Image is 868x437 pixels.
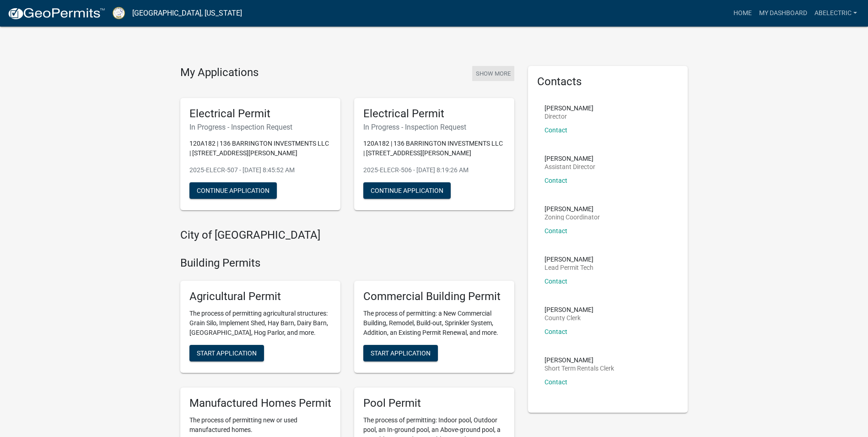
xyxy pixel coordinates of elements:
button: Show More [472,66,514,81]
h5: Pool Permit [363,397,505,410]
a: My Dashboard [755,5,811,22]
p: The process of permitting agricultural structures: Grain Silo, Implement Shed, Hay Barn, Dairy Ba... [189,309,331,338]
p: Assistant Director [545,164,595,170]
p: [PERSON_NAME] [545,105,593,111]
h6: In Progress - Inspection Request [363,123,505,131]
a: Contact [545,278,567,285]
h5: Electrical Permit [189,107,331,120]
button: Continue Application [363,182,451,199]
span: Start Application [197,349,257,356]
h5: Commercial Building Permit [363,290,505,303]
p: 120A182 | 136 BARRINGTON INVESTMENTS LLC | [STREET_ADDRESS][PERSON_NAME] [189,139,331,158]
img: Putnam County, Georgia [113,7,125,19]
h5: Contacts [537,75,679,88]
p: The process of permitting new or used manufactured homes. [189,415,331,435]
a: [GEOGRAPHIC_DATA], [US_STATE] [132,5,242,21]
p: [PERSON_NAME] [545,155,595,162]
a: Contact [545,378,567,386]
button: Start Application [189,345,264,361]
h6: In Progress - Inspection Request [189,123,331,131]
p: The process of permitting: a New Commercial Building, Remodel, Build-out, Sprinkler System, Addit... [363,309,505,338]
p: Director [545,113,593,120]
p: Short Term Rentals Clerk [545,365,614,371]
button: Continue Application [189,182,277,199]
p: [PERSON_NAME] [545,357,614,363]
p: Lead Permit Tech [545,264,593,271]
span: Start Application [371,349,431,356]
a: Home [730,5,755,22]
h5: Agricultural Permit [189,290,331,303]
h4: Building Permits [180,257,514,270]
a: Contact [545,126,567,134]
h4: My Applications [180,66,259,80]
a: Abelectric [811,5,861,22]
p: [PERSON_NAME] [545,306,593,313]
p: Zoning Coordinator [545,214,600,220]
button: Start Application [363,345,438,361]
a: Contact [545,227,567,235]
p: County Clerk [545,315,593,321]
p: [PERSON_NAME] [545,256,593,262]
h5: Electrical Permit [363,107,505,120]
p: 2025-ELECR-507 - [DATE] 8:45:52 AM [189,165,331,175]
a: Contact [545,177,567,184]
h4: City of [GEOGRAPHIC_DATA] [180,229,514,242]
p: 120A182 | 136 BARRINGTON INVESTMENTS LLC | [STREET_ADDRESS][PERSON_NAME] [363,139,505,158]
p: 2025-ELECR-506 - [DATE] 8:19:26 AM [363,165,505,175]
p: [PERSON_NAME] [545,206,600,212]
a: Contact [545,328,567,335]
h5: Manufactured Homes Permit [189,397,331,410]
